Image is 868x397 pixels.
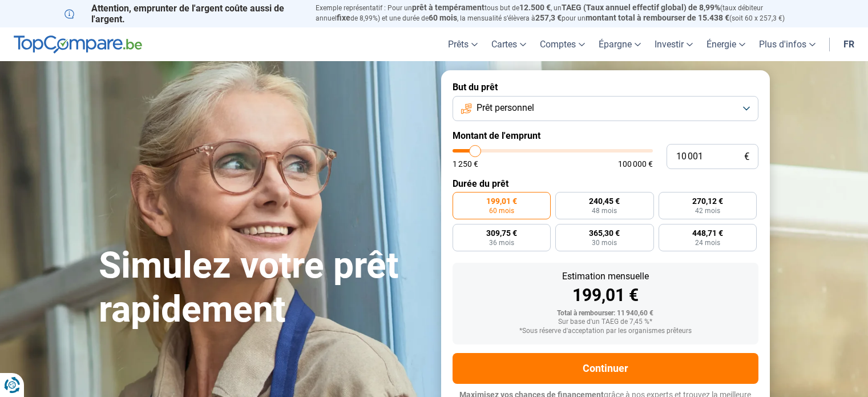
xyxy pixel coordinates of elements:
[618,160,653,168] span: 100 000 €
[692,229,723,237] span: 448,71 €
[462,327,749,335] div: *Sous réserve d'acceptation par les organismes prêteurs
[744,152,749,162] span: €
[462,310,749,318] div: Total à rembourser: 11 940,60 €
[692,197,723,205] span: 270,12 €
[462,272,749,281] div: Estimation mensuelle
[592,27,648,61] a: Épargne
[99,244,427,332] h1: Simulez votre prêt rapidement
[412,3,485,12] span: prêt à tempérament
[586,13,729,22] span: montant total à rembourser de 15.438 €
[477,102,534,114] span: Prêt personnel
[752,27,822,61] a: Plus d'infos
[592,207,617,214] span: 48 mois
[453,160,478,168] span: 1 250 €
[648,27,700,61] a: Investir
[700,27,752,61] a: Énergie
[453,96,758,121] button: Prêt personnel
[64,3,302,25] p: Attention, emprunter de l'argent coûte aussi de l'argent.
[489,207,514,214] span: 60 mois
[453,82,758,93] label: But du prêt
[486,197,517,205] span: 199,01 €
[337,13,350,22] span: fixe
[589,229,620,237] span: 365,30 €
[485,27,533,61] a: Cartes
[589,197,620,205] span: 240,45 €
[837,27,861,61] a: fr
[453,353,758,384] button: Continuer
[489,239,514,246] span: 36 mois
[535,13,562,22] span: 257,3 €
[592,239,617,246] span: 30 mois
[519,3,551,12] span: 12.500 €
[316,3,804,23] p: Exemple représentatif : Pour un tous but de , un (taux débiteur annuel de 8,99%) et une durée de ...
[562,3,720,12] span: TAEG (Taux annuel effectif global) de 8,99%
[441,27,485,61] a: Prêts
[462,287,749,304] div: 199,01 €
[462,318,749,326] div: Sur base d'un TAEG de 7,45 %*
[533,27,592,61] a: Comptes
[695,207,720,214] span: 42 mois
[453,178,758,189] label: Durée du prêt
[429,13,457,22] span: 60 mois
[695,239,720,246] span: 24 mois
[486,229,517,237] span: 309,75 €
[453,130,758,141] label: Montant de l'emprunt
[14,35,142,54] img: TopCompare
